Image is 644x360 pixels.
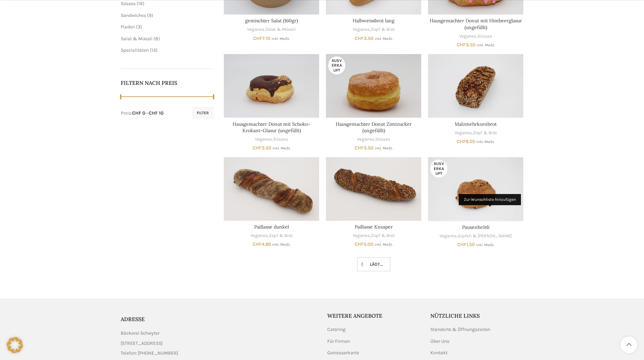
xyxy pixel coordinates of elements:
[430,350,448,356] a: Kontakt
[459,33,476,40] a: Veganes
[121,110,164,117] div: Preis: —
[327,350,360,356] a: Geniesserkarte
[255,136,272,143] a: Veganes
[253,241,271,247] bdi: 4.90
[355,145,374,151] bdi: 3.50
[355,241,364,247] span: CHF
[272,146,291,150] small: inkl. MwSt.
[477,43,495,47] small: inkl. MwSt.
[121,13,146,18] a: Sandwiches
[121,340,163,347] span: [STREET_ADDRESS]
[247,26,264,33] a: Veganes
[355,224,393,230] a: Paillasse Knusper
[149,110,164,116] span: CHF 10
[371,26,395,33] a: Zopf & Brot
[428,33,523,40] div: ,
[121,330,160,337] span: Bäckerei Schwyter
[327,312,421,319] h5: Weitere Angebote
[430,18,522,30] a: Hausgemachter Donut mit Himbeerglasur (ungefüllt)
[462,224,490,230] a: Pausenbrötli
[457,42,476,48] bdi: 3.50
[271,37,290,41] small: inkl. MwSt.
[428,54,523,118] a: Malzmehrkornbrot
[233,121,310,134] a: Hausgemachter Donut mit Schoko-Krokant-Glasur (ungefüllt)
[336,121,412,134] a: Hausgemachter Donut Zimtzucker (ungefüllt)
[457,139,466,144] span: CHF
[355,35,374,41] bdi: 3.50
[138,24,140,30] span: 3
[428,157,523,221] a: Pausenbrötli
[327,326,346,333] a: Catering
[326,233,421,239] div: ,
[375,146,393,150] small: inkl. MwSt.
[253,35,270,41] bdi: 7.10
[224,26,319,33] div: ,
[455,121,497,127] a: Malzmehrkornbrot
[477,33,492,40] a: Süsses
[355,241,374,247] bdi: 5.00
[327,338,351,345] a: Für Firmen
[355,145,364,151] span: CHF
[155,36,158,42] span: 8
[265,26,296,33] a: Salat & Müesli
[375,37,393,41] small: inkl. MwSt.
[353,18,395,24] a: Halbweissbrot lang
[375,136,390,143] a: Süsses
[458,233,512,239] a: Gipfeli & [PERSON_NAME]
[254,224,289,230] a: Paillasse dunkel
[121,47,149,53] a: Spezialitäten
[371,233,395,239] a: Zopf & Brot
[428,233,523,239] div: ,
[151,47,156,53] span: 13
[272,242,290,247] small: inkl. MwSt.
[224,157,319,221] a: Paillasse dunkel
[224,136,319,143] div: ,
[121,36,152,42] a: Salat & Müesli
[375,242,393,247] small: inkl. MwSt.
[149,13,151,18] span: 9
[328,56,345,74] span: Ausverkauft
[473,130,497,136] a: Zopf & Brot
[192,107,214,119] button: Filter
[430,338,450,345] a: Über Uns
[457,42,466,48] span: CHF
[353,26,370,33] a: Veganes
[476,243,494,247] small: inkl. MwSt.
[459,194,521,205] div: Zur Wunschliste hinzufügen
[253,241,262,247] span: CHF
[121,350,317,357] a: List item link
[326,26,421,33] div: ,
[457,139,475,144] bdi: 6.50
[457,242,467,247] span: CHF
[121,24,135,30] a: Fladen
[326,54,421,118] a: Hausgemachter Donut Zimtzucker (ungefüllt)
[455,130,472,136] a: Veganes
[326,136,421,143] div: ,
[253,145,271,151] bdi: 3.50
[253,145,262,151] span: CHF
[121,79,214,87] h5: Filtern nach Preis
[428,130,523,136] div: ,
[430,326,491,333] a: Standorte & Öffnungszeiten
[132,110,145,116] span: CHF 0
[439,233,457,239] a: Veganes
[121,316,145,322] span: ADRESSE
[357,136,374,143] a: Veganes
[224,233,319,239] div: ,
[224,54,319,118] a: Hausgemachter Donut mit Schoko-Krokant-Glasur (ungefüllt)
[121,1,136,6] a: Süsses
[430,160,447,177] span: Ausverkauft
[138,1,143,6] span: 16
[251,233,268,239] a: Veganes
[457,242,475,247] bdi: 1.50
[326,157,421,221] a: Paillasse Knusper
[476,140,495,144] small: inkl. MwSt.
[430,312,524,319] h5: Nützliche Links
[355,35,364,41] span: CHF
[353,233,370,239] a: Veganes
[253,35,262,41] span: CHF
